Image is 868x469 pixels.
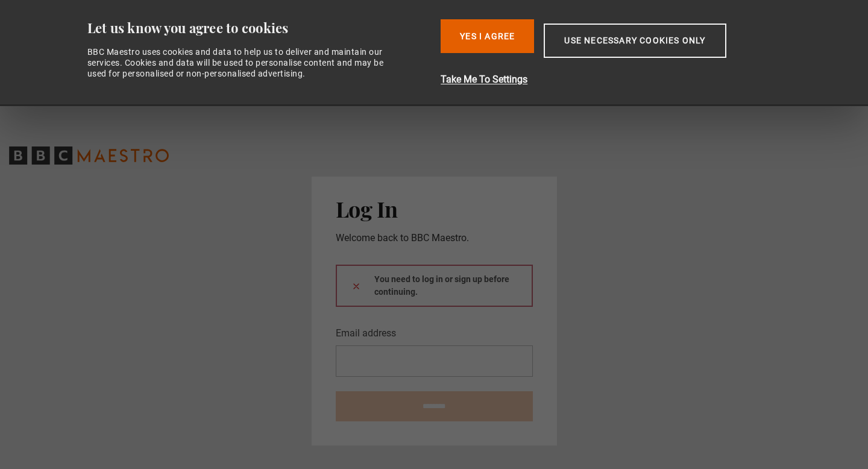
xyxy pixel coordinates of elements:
h2: Log In [336,196,533,221]
div: BBC Maestro uses cookies and data to help us to deliver and maintain our services. Cookies and da... [87,46,397,80]
svg: BBC Maestro [9,146,169,165]
button: Yes I Agree [441,19,534,53]
button: Use necessary cookies only [544,24,726,58]
p: Welcome back to BBC Maestro. [336,231,533,245]
div: You need to log in or sign up before continuing. [336,265,533,307]
div: Let us know you agree to cookies [87,19,432,37]
button: Take Me To Settings [441,72,790,87]
label: Email address [336,326,396,341]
